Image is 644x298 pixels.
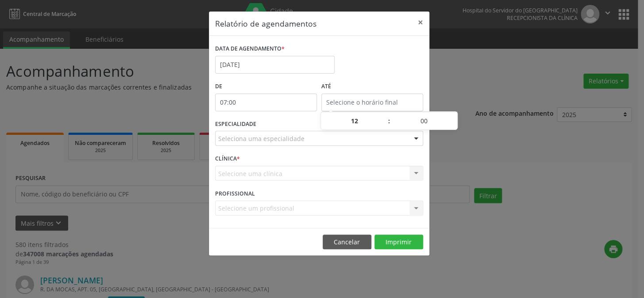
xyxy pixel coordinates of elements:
[321,112,388,130] input: Hour
[215,56,335,74] input: Selecione uma data ou intervalo
[215,80,317,94] label: De
[215,152,240,166] label: CLÍNICA
[374,235,423,250] button: Imprimir
[323,235,371,250] button: Cancelar
[215,118,256,131] label: ESPECIALIDADE
[390,112,457,130] input: Minute
[412,12,429,33] button: Close
[215,18,316,29] h5: Relatório de agendamentos
[321,80,423,94] label: ATÉ
[388,112,390,130] span: :
[218,134,305,143] span: Seleciona uma especialidade
[215,94,317,111] input: Selecione o horário inicial
[215,187,255,200] label: PROFISSIONAL
[215,42,285,56] label: DATA DE AGENDAMENTO
[321,94,423,111] input: Selecione o horário final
